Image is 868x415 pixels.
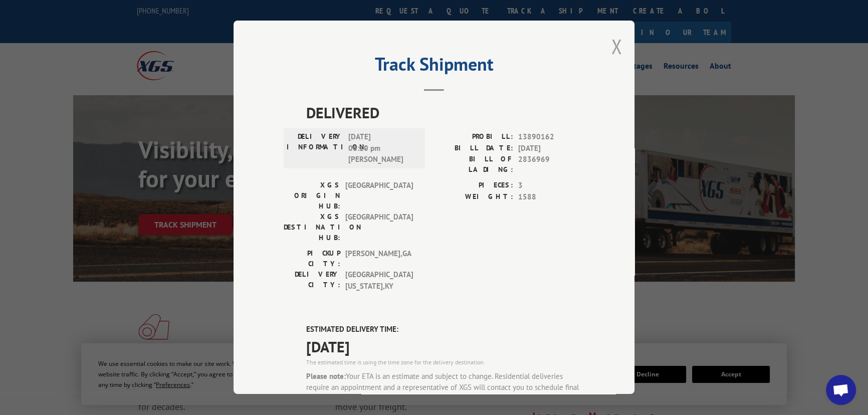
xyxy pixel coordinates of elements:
[306,335,584,358] span: [DATE]
[306,371,346,381] strong: Please note:
[284,269,340,292] label: DELIVERY CITY:
[284,248,340,269] label: PICKUP CITY:
[284,57,584,76] h2: Track Shipment
[434,131,513,143] label: PROBILL:
[434,154,513,175] label: BILL OF LADING:
[826,375,856,405] a: Open chat
[434,143,513,154] label: BILL DATE:
[306,324,584,335] label: ESTIMATED DELIVERY TIME:
[345,180,413,212] span: [GEOGRAPHIC_DATA]
[345,212,413,243] span: [GEOGRAPHIC_DATA]
[306,101,584,124] span: DELIVERED
[287,131,343,165] label: DELIVERY INFORMATION:
[284,180,340,212] label: XGS ORIGIN HUB:
[611,33,622,60] button: Close modal
[345,248,413,269] span: [PERSON_NAME] , GA
[518,131,584,143] span: 13890162
[518,154,584,175] span: 2836969
[306,358,584,367] div: The estimated time is using the time zone for the delivery destination.
[434,191,513,203] label: WEIGHT:
[434,180,513,191] label: PIECES:
[348,131,416,165] span: [DATE] 06:10 pm [PERSON_NAME]
[345,269,413,292] span: [GEOGRAPHIC_DATA][US_STATE] , KY
[306,371,584,405] div: Your ETA is an estimate and subject to change. Residential deliveries require an appointment and ...
[284,212,340,243] label: XGS DESTINATION HUB:
[518,191,584,203] span: 1588
[518,180,584,191] span: 3
[518,143,584,154] span: [DATE]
